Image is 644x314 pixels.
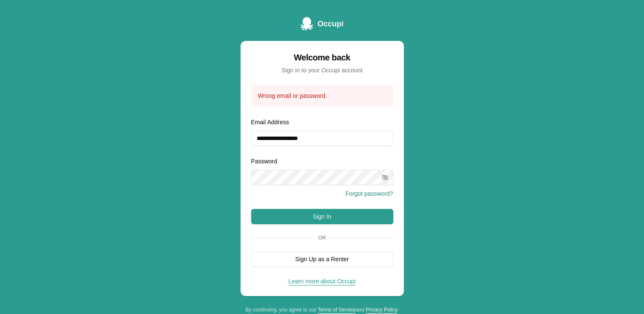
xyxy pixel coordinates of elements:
[251,119,289,126] label: Email Address
[289,278,356,285] a: Learn more about Occupi
[251,209,393,224] button: Sign In
[251,158,277,165] label: Password
[251,66,393,74] div: Sign in to your Occupi account
[318,18,343,30] span: Occupi
[366,307,397,313] a: Privacy Policy
[301,17,343,31] a: Occupi
[258,91,386,100] div: Wrong email or password.
[240,306,404,313] div: By continuing, you agree to our and .
[251,251,393,267] button: Sign Up as a Renter
[315,234,329,241] span: Or
[318,307,355,313] a: Terms of Service
[345,189,393,198] button: Forgot password?
[251,51,393,63] div: Welcome back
